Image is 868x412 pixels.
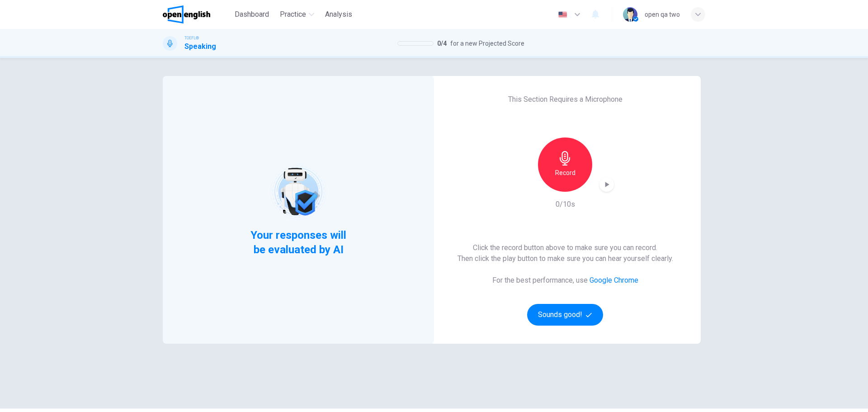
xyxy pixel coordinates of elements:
a: OpenEnglish logo [163,5,231,24]
span: Dashboard [235,9,269,20]
img: robot icon [269,163,327,220]
button: Sounds good! [527,304,603,326]
span: for a new Projected Score [450,38,524,49]
h1: Speaking [184,41,216,52]
img: en [557,11,568,18]
h6: Click the record button above to make sure you can record. Then click the play button to make sur... [458,242,673,264]
span: Your responses will be evaluated by AI [244,228,354,257]
img: Profile picture [623,7,637,22]
button: Analysis [321,6,356,23]
a: Google Chrome [590,276,638,284]
button: Dashboard [231,6,273,23]
h6: For the best performance, use [492,275,638,286]
span: TOEFL® [184,35,199,41]
h6: This Section Requires a Microphone [508,94,623,105]
span: 0 / 4 [437,38,447,49]
h6: 0/10s [556,199,575,210]
span: Analysis [325,9,352,20]
div: open qa two [645,9,680,20]
button: Practice [276,6,318,23]
img: OpenEnglish logo [163,5,210,24]
h6: Record [555,167,576,178]
button: Record [538,137,592,192]
span: Practice [280,9,306,20]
